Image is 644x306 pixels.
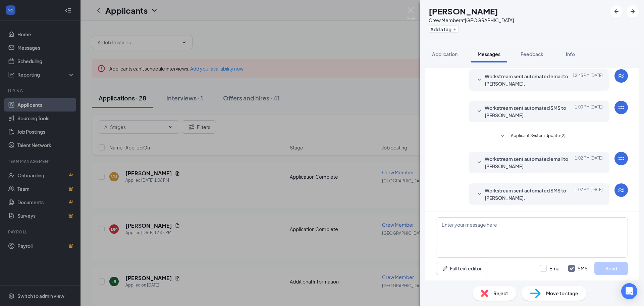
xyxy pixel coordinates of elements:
div: Crew Member at [GEOGRAPHIC_DATA] [429,17,514,24]
svg: SmallChevronDown [475,76,483,84]
h1: [PERSON_NAME] [429,5,498,17]
svg: WorkstreamLogo [617,103,625,112]
svg: WorkstreamLogo [617,155,625,163]
svg: ArrowRight [629,7,637,15]
span: Workstream sent automated email to [PERSON_NAME]. [485,155,573,170]
svg: ArrowLeftNew [612,7,621,15]
button: ArrowLeftNew [610,5,623,17]
svg: SmallChevronDown [475,107,483,116]
button: PlusAdd a tag [429,26,459,33]
button: Full text editorPen [436,262,487,275]
span: Feedback [521,51,543,57]
svg: Pen [442,265,448,272]
svg: WorkstreamLogo [617,72,625,80]
svg: Plus [453,27,457,31]
span: Application [432,51,458,57]
span: Workstream sent automated SMS to [PERSON_NAME]. [485,104,573,119]
span: Messages [478,51,500,57]
span: Move to stage [546,290,578,297]
svg: SmallChevronDown [475,190,483,198]
span: [DATE] 1:00 PM [575,104,603,119]
span: [DATE] 1:02 PM [575,155,603,170]
div: Open Intercom Messenger [621,283,637,299]
span: Reject [493,290,508,297]
span: [DATE] 12:45 PM [573,73,603,87]
span: Workstream sent automated SMS to [PERSON_NAME]. [485,187,573,202]
span: Workstream sent automated email to [PERSON_NAME]. [485,73,573,87]
button: SmallChevronDownApplicant System Update (2) [498,132,566,140]
span: Applicant System Update (2) [511,132,566,140]
svg: SmallChevronDown [475,159,483,167]
svg: SmallChevronDown [498,132,506,140]
button: ArrowRight [627,5,639,17]
svg: WorkstreamLogo [617,186,625,194]
span: Info [566,51,575,57]
button: Send [594,262,628,275]
span: [DATE] 1:02 PM [575,187,603,202]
